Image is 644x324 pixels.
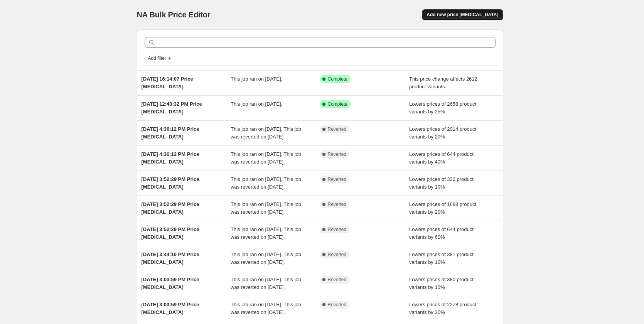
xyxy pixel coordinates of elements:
span: This job ran on [DATE]. [231,76,282,82]
span: Reverted [328,151,347,157]
span: [DATE] 3:52:29 PM Price [MEDICAL_DATA] [142,176,199,190]
span: Lowers prices of 644 product variants by 60% [409,226,474,240]
span: [DATE] 3:44:10 PM Price [MEDICAL_DATA] [142,251,199,265]
span: This job ran on [DATE]. This job was reverted on [DATE]. [231,302,301,315]
span: NA Bulk Price Editor [137,10,211,19]
span: Reverted [328,126,347,132]
span: [DATE] 3:52:29 PM Price [MEDICAL_DATA] [142,201,199,215]
span: Reverted [328,176,347,182]
span: [DATE] 12:40:32 PM Price [MEDICAL_DATA] [142,101,202,115]
span: This job ran on [DATE]. This job was reverted on [DATE]. [231,251,301,265]
span: This job ran on [DATE]. This job was reverted on [DATE]. [231,226,301,240]
span: [DATE] 16:14:07 Price [MEDICAL_DATA] [142,76,193,89]
span: Lowers prices of 2278 product variants by 20% [409,302,476,315]
span: This job ran on [DATE]. [231,101,282,107]
span: Lowers prices of 1688 product variants by 20% [409,201,476,215]
span: [DATE] 3:52:29 PM Price [MEDICAL_DATA] [142,226,199,240]
span: This job ran on [DATE]. This job was reverted on [DATE]. [231,176,301,190]
span: Reverted [328,201,347,208]
span: Add new price [MEDICAL_DATA] [427,12,498,18]
span: Complete [328,101,347,107]
span: This price change affects 2612 product variants. [409,76,477,89]
span: [DATE] 4:36:12 PM Price [MEDICAL_DATA] [142,126,199,140]
span: This job ran on [DATE]. This job was reverted on [DATE]. [231,277,301,290]
span: [DATE] 3:03:59 PM Price [MEDICAL_DATA] [142,277,199,290]
button: Add new price [MEDICAL_DATA] [422,9,503,20]
span: This job ran on [DATE]. This job was reverted on [DATE]. [231,126,301,140]
span: This job ran on [DATE]. This job was reverted on [DATE]. [231,201,301,215]
span: Reverted [328,302,347,308]
span: Lowers prices of 2014 product variants by 20% [409,126,476,140]
span: Reverted [328,277,347,283]
span: Lowers prices of 380 product variants by 10% [409,277,474,290]
button: Add filter [145,54,175,63]
span: Add filter [148,55,166,61]
span: Lowers prices of 381 product variants by 10% [409,251,474,265]
span: Reverted [328,251,347,258]
span: Lowers prices of 2658 product variants by 25% [409,101,476,115]
span: This job ran on [DATE]. This job was reverted on [DATE]. [231,151,301,165]
span: Lowers prices of 644 product variants by 40% [409,151,474,165]
span: Lowers prices of 332 product variants by 10% [409,176,474,190]
span: Complete [328,76,347,82]
span: [DATE] 4:36:12 PM Price [MEDICAL_DATA] [142,151,199,165]
span: Reverted [328,226,347,233]
span: [DATE] 3:03:59 PM Price [MEDICAL_DATA] [142,302,199,315]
